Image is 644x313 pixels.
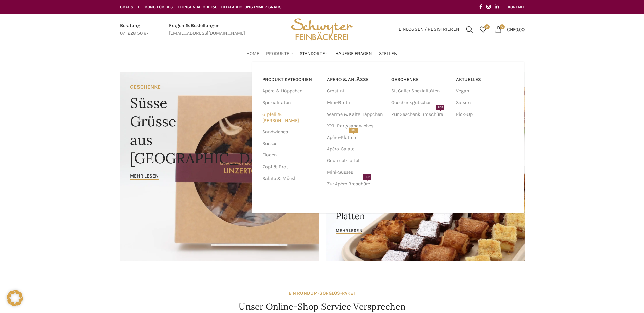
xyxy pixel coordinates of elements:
a: Facebook social link [477,2,484,12]
a: Gipfeli & [PERSON_NAME] [262,109,319,126]
a: Spezialitäten [262,97,319,108]
a: Infobox link [169,22,245,37]
a: Home [246,47,259,60]
a: Infobox link [120,22,149,37]
bdi: 0.00 [507,26,525,32]
a: Einloggen / Registrieren [395,23,463,36]
a: Mini-Brötli [327,97,385,108]
a: Banner link [326,166,525,261]
span: Häufige Fragen [335,50,372,57]
span: Standorte [300,50,325,57]
a: Crostini [327,85,385,97]
a: Vegan [456,85,514,97]
span: PDF [363,174,371,180]
span: Produkte [266,50,289,57]
span: KONTAKT [508,5,525,9]
a: XXL-Partysandwiches [327,120,385,132]
span: PDF [436,105,444,110]
div: Secondary navigation [504,0,528,14]
div: Meine Wunschliste [476,23,490,36]
a: Apéro-PlattenNEU [327,132,385,143]
a: Geschenke [391,74,449,85]
a: Warme & Kalte Häppchen [327,109,385,120]
a: Aktuelles [456,74,514,85]
span: CHF [507,26,515,32]
span: Einloggen / Registrieren [399,27,459,32]
a: APÉRO & ANLÄSSE [327,74,385,85]
a: Sandwiches [262,126,319,138]
h4: Unser Online-Shop Service Versprechen [239,300,406,313]
span: NEU [349,128,358,133]
div: Main navigation [116,47,528,60]
span: 0 [484,24,490,29]
a: Pick-Up [456,109,514,120]
a: Geschenkgutschein [391,97,449,108]
a: Instagram social link [484,2,493,12]
a: Häufige Fragen [335,47,372,60]
img: Bäckerei Schwyter [289,14,355,45]
a: Mini-Süsses [327,167,385,178]
a: Zur Apéro BroschürePDF [327,178,385,190]
a: PRODUKT KATEGORIEN [262,74,319,85]
span: Home [246,50,259,57]
a: 0 CHF0.00 [492,23,528,36]
a: St. Galler Spezialitäten [391,85,449,97]
a: Produkte [266,47,293,60]
a: Suchen [463,23,476,36]
a: Süsses [262,138,319,149]
a: Linkedin social link [493,2,501,12]
a: Saison [456,97,514,108]
a: 0 [476,23,490,36]
a: Gourmet-Löffel [327,155,385,166]
a: Site logo [289,26,355,32]
a: KONTAKT [508,0,525,14]
span: Stellen [379,50,398,57]
a: Standorte [300,47,329,60]
a: Zur Geschenk BroschürePDF [391,109,449,120]
a: Salate & Müesli [262,173,319,184]
a: Apéro-Salate [327,143,385,155]
a: Banner link [120,72,319,261]
a: Stellen [379,47,398,60]
strong: EIN RUNDUM-SORGLOS-PAKET [289,290,355,296]
a: Fladen [262,149,319,161]
span: GRATIS LIEFERUNG FÜR BESTELLUNGEN AB CHF 150 - FILIALABHOLUNG IMMER GRATIS [120,5,282,9]
a: Zopf & Brot [262,161,319,173]
span: 0 [500,24,505,29]
a: Apéro & Häppchen [262,85,319,97]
